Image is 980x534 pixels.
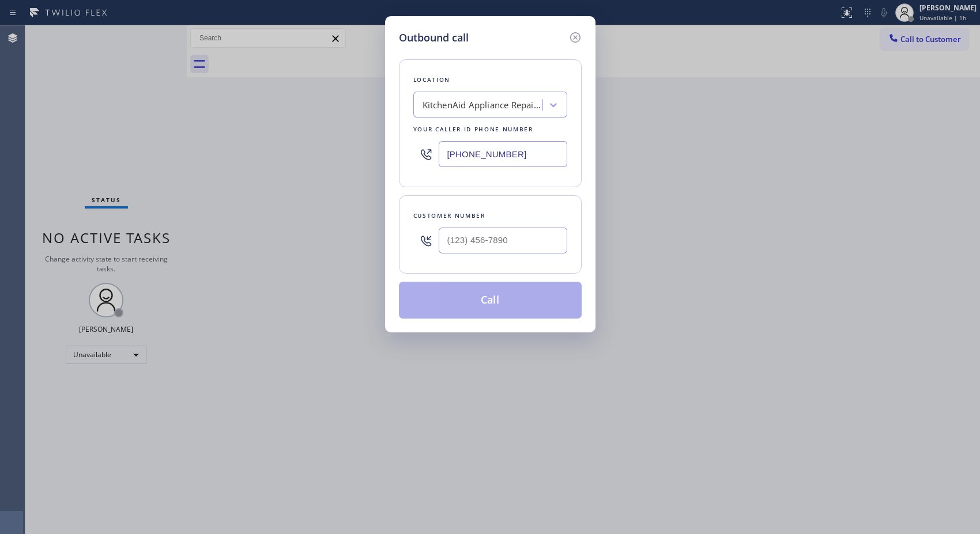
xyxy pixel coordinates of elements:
div: KitchenAid Appliance Repair Pros - [423,99,544,112]
div: Customer number [413,210,567,222]
input: (123) 456-7890 [439,228,567,253]
div: Location [413,74,567,86]
input: (123) 456-7890 [439,141,567,167]
button: Call [399,282,582,319]
div: Your caller id phone number [413,123,567,135]
h5: Outbound call [399,30,469,46]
